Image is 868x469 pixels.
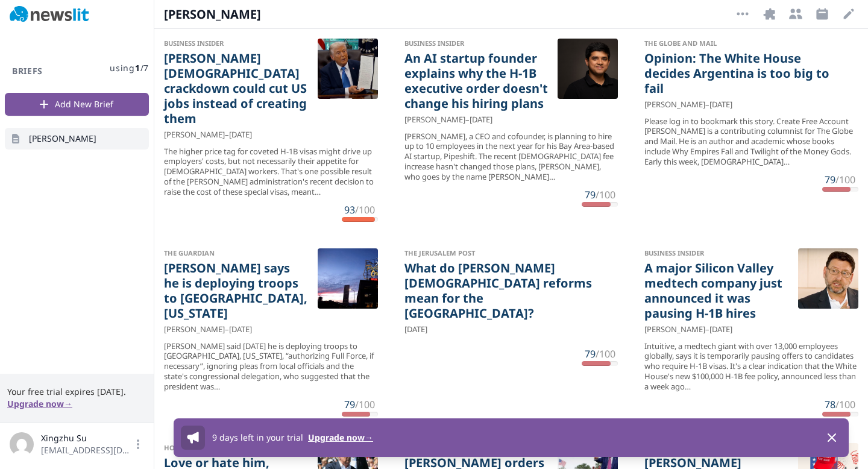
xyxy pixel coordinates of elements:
span: using / 7 [110,62,149,74]
div: [PERSON_NAME] said [DATE] he is deploying troops to [GEOGRAPHIC_DATA], [US_STATE], “authorizing F... [164,341,378,392]
span: [PERSON_NAME] [29,133,96,145]
span: 79 [344,398,355,411]
time: [DATE] [470,114,492,125]
span: /100 [355,203,375,216]
span: 9 days left in your trial [212,432,303,443]
button: Add New Brief [5,93,149,116]
div: Business Insider [164,39,308,48]
time: [DATE] [709,99,732,110]
h3: Briefs [5,65,50,77]
span: → [64,398,72,409]
div: The higher price tag for coveted H-1B visas might drive up employers' costs, but not necessarily ... [164,146,378,197]
button: Xingzhu Su[EMAIL_ADDRESS][DOMAIN_NAME] [10,432,144,456]
a: [PERSON_NAME] [5,128,149,150]
span: /100 [835,398,855,411]
time: [DATE] [709,324,732,335]
span: 78 [825,398,835,411]
button: Upgrade now [308,432,373,444]
span: [PERSON_NAME] – [644,324,709,335]
span: 79 [585,347,596,360]
div: Intuitive, a medtech giant with over 13,000 employees globally, says it is temporarily pausing of... [644,341,858,392]
span: /100 [596,347,615,360]
span: [PERSON_NAME] – [164,129,229,140]
span: 93 [344,203,355,216]
span: [EMAIL_ADDRESS][DOMAIN_NAME] [41,444,132,456]
span: [PERSON_NAME] [164,6,262,23]
div: The Globe and Mail [644,39,849,48]
span: [PERSON_NAME] – [164,324,229,335]
div: The Guardian [164,248,308,258]
span: → [365,432,373,443]
time: [DATE] [404,324,427,335]
time: [DATE] [229,129,252,140]
span: [PERSON_NAME] – [404,114,470,125]
div: The Jerusalem Post [404,248,609,258]
a: Opinion: The White House decides Argentina is too big to fail [644,51,849,96]
div: Please log in to bookmark this story. Create Free Account [PERSON_NAME] is a contributing columni... [644,116,858,167]
span: 79 [825,173,835,186]
span: Xingzhu Su [41,432,132,444]
a: An AI startup founder explains why the H-1B executive order doesn't change his hiring plans [404,51,549,111]
a: [PERSON_NAME] says he is deploying troops to [GEOGRAPHIC_DATA], [US_STATE] [164,260,308,321]
span: 1 [135,62,140,74]
div: Business Insider [404,39,549,48]
time: [DATE] [229,324,252,335]
span: [PERSON_NAME] – [644,99,709,110]
a: A major Silicon Valley medtech company just announced it was pausing H-1B hires [644,260,788,321]
button: Upgrade now [7,398,72,410]
span: /100 [835,173,855,186]
img: Newslit [10,6,89,23]
div: Business Insider [644,248,788,258]
span: Your free trial expires [DATE]. [7,386,146,398]
a: [PERSON_NAME] [DEMOGRAPHIC_DATA] crackdown could cut US jobs instead of creating them [164,51,308,126]
span: 79 [585,188,596,201]
span: /100 [596,188,615,201]
a: What do [PERSON_NAME] [DEMOGRAPHIC_DATA] reforms mean for the [GEOGRAPHIC_DATA]? [404,260,609,321]
span: /100 [355,398,375,411]
div: [PERSON_NAME], a CEO and cofounder, is planning to hire up to 10 employees in the next year for h... [404,131,618,182]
